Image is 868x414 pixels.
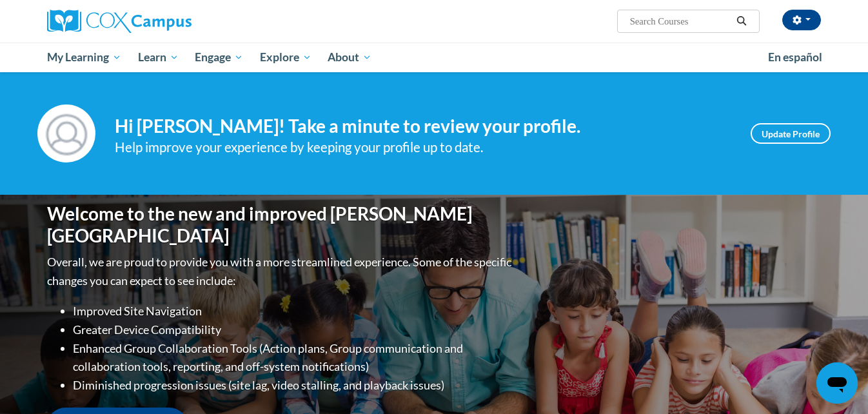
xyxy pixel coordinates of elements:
[47,50,121,65] span: My Learning
[47,10,192,33] img: Cox Campus
[73,320,515,339] li: Greater Device Compatibility
[629,14,732,29] input: Search Courses
[39,43,130,72] a: My Learning
[47,10,292,33] a: Cox Campus
[760,44,831,71] a: En español
[751,123,831,144] a: Update Profile
[47,253,515,290] p: Overall, we are proud to provide you with a more streamlined experience. Some of the specific cha...
[186,43,252,72] a: Engage
[115,137,731,158] div: Help improve your experience by keeping your profile up to date.
[320,43,380,72] a: About
[37,104,95,163] img: Profile Image
[73,376,515,395] li: Diminished progression issues (site lag, video stalling, and playback issues)
[252,43,320,72] a: Explore
[130,43,187,72] a: Learn
[328,50,371,65] span: About
[782,10,821,30] button: Account Settings
[816,362,858,404] iframe: Button to launch messaging window
[138,50,179,65] span: Learn
[73,339,515,377] li: Enhanced Group Collaboration Tools (Action plans, Group communication and collaboration tools, re...
[732,14,751,29] button: Search
[28,43,840,72] div: Main menu
[73,302,515,320] li: Improved Site Navigation
[260,50,311,65] span: Explore
[47,203,515,246] h1: Welcome to the new and improved [PERSON_NAME][GEOGRAPHIC_DATA]
[768,50,822,64] span: En español
[115,115,731,137] h4: Hi [PERSON_NAME]! Take a minute to review your profile.
[195,50,243,65] span: Engage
